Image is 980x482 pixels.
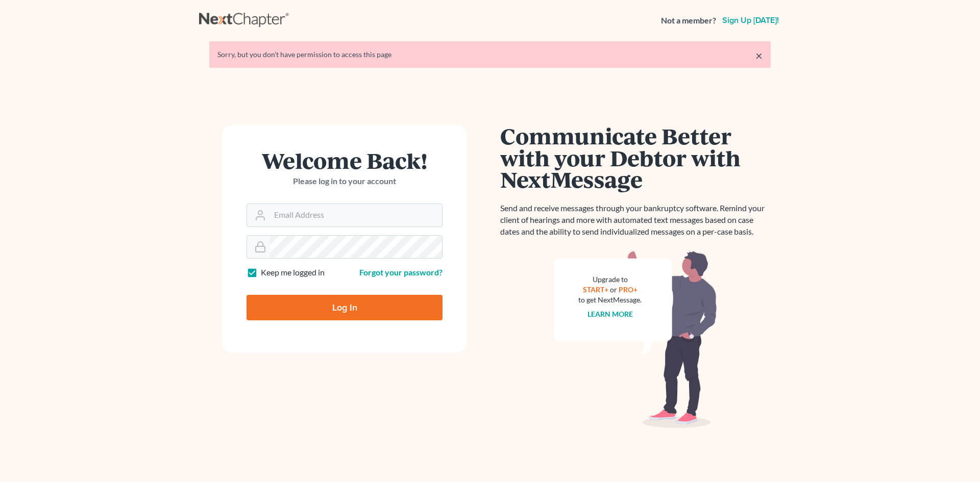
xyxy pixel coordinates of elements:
a: Learn more [587,310,633,318]
strong: Not a member? [661,15,716,27]
a: PRO+ [619,285,638,294]
label: Keep me logged in [261,267,325,278]
a: Sign up [DATE]! [720,16,781,24]
span: or [610,285,617,294]
h1: Communicate Better with your Debtor with NextMessage [500,125,771,190]
a: START+ [583,285,608,294]
p: Send and receive messages through your bankruptcy software. Remind your client of hearings and mo... [500,202,771,238]
div: Upgrade to [578,274,642,285]
p: Please log in to your account [247,175,443,187]
a: Forgot your password? [359,267,443,277]
input: Log In [247,295,443,320]
div: Sorry, but you don't have permission to access this page [217,49,763,60]
div: to get NextMessage. [578,295,642,305]
a: × [755,49,763,62]
h1: Welcome Back! [247,149,443,171]
img: nextmessage_bg-59042aed3d76b12b5cd301f8e5b87938c9018125f34e5fa2b7a6b67550977c72.svg [554,250,717,428]
input: Email Address [270,204,442,226]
